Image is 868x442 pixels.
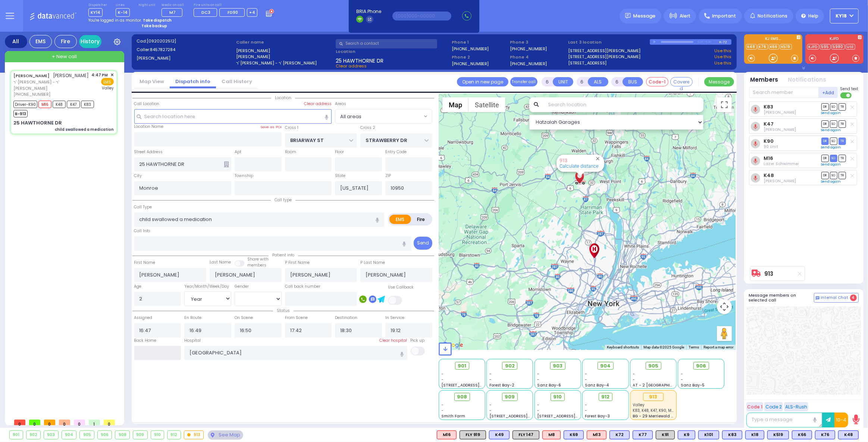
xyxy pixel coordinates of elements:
span: BRIA Phone [356,8,381,15]
div: 903 [44,431,58,439]
a: Open this area in Google Maps (opens a new window) [441,340,465,350]
img: Logo [29,11,79,20]
a: K90 [764,138,774,144]
span: Notifications [758,13,787,19]
label: On Scene [235,315,253,321]
span: - [633,371,635,377]
a: K66 [769,44,779,50]
span: 902 [505,362,515,370]
label: Cad: [137,38,234,44]
label: Last Name [210,259,231,265]
div: See map [208,430,243,440]
div: 902 [26,431,41,439]
div: Fire [54,35,77,48]
label: Lines [116,3,130,7]
label: Clear hospital [380,338,407,344]
label: Medic on call [162,3,185,7]
label: Areas [335,101,346,107]
span: 0 [14,420,25,425]
label: Dispatcher [88,3,107,7]
a: 595 [820,44,831,50]
span: members [247,262,266,268]
div: 25 HAWTHORNE DR [13,119,62,127]
div: 905 [80,431,94,439]
input: (000)000-00000 [392,12,451,20]
label: Entry Code [385,149,407,155]
div: K101 [698,430,719,439]
div: FLY 919 [460,430,486,439]
span: Driver-K90 [13,101,37,108]
div: K519 [767,430,789,439]
span: 901 [458,362,466,370]
label: Call Location [134,101,160,107]
label: In Service [385,315,404,321]
span: [0920202512] [147,38,176,44]
label: Fire units on call [194,3,258,7]
span: [STREET_ADDRESS][PERSON_NAME] [442,382,512,388]
span: + New call [52,53,77,60]
a: Use this [714,48,731,54]
span: Phone 1 [452,39,507,45]
button: Toggle fullscreen view [717,97,732,112]
span: Patient info [269,252,298,258]
span: 90 Unit [764,144,778,149]
span: Important [712,13,736,19]
button: Covered [670,77,693,86]
span: DR [821,138,829,145]
label: [PERSON_NAME] [236,54,333,60]
button: Internal Chat 4 [814,293,859,303]
span: All areas [340,113,361,120]
label: First Name [134,260,156,266]
span: Lazer Schwimmer [764,161,799,167]
span: ✕ [110,72,114,78]
label: ZIP [385,173,391,179]
span: +4 [249,9,255,15]
span: - [442,371,444,377]
div: Year/Month/Week/Day [184,284,231,290]
span: KY14 [88,8,103,17]
a: Use this [714,60,731,66]
span: SO [830,120,837,127]
span: Status [273,308,294,313]
a: Send again [821,111,841,115]
label: [PHONE_NUMBER] [510,61,547,66]
a: Send again [821,128,841,132]
input: Search hospital [184,346,407,360]
span: TR [839,138,846,145]
span: K48 [53,101,66,108]
label: From Scene [285,315,308,321]
a: Send again [821,179,841,184]
span: Phone 4 [510,54,565,60]
a: M16 [764,155,773,161]
span: K-14 [116,8,130,17]
span: Location [271,95,295,101]
label: Back Home [134,338,157,344]
span: - [489,408,492,413]
label: Fire [411,215,432,224]
label: [PHONE_NUMBER] [510,46,547,51]
button: ALS-Rush [784,402,808,411]
span: - [442,402,444,408]
label: KJ EMS... [744,37,802,42]
span: - [537,408,539,413]
span: 25 HAWTHORNE DR [336,57,383,63]
label: State [335,173,345,179]
span: Help [808,13,818,19]
label: P Last Name [360,260,385,266]
label: P First Name [285,260,310,266]
img: Google [441,340,465,350]
button: ALS [588,77,608,86]
h5: Message members on selected call [749,293,814,303]
div: K49 [489,430,510,439]
input: Search member [749,87,819,98]
span: 909 [505,393,515,401]
span: SO [830,103,837,110]
span: BG - 29 Merriewold S. [633,413,675,419]
label: Age [134,284,142,290]
span: - [442,377,444,382]
a: K47 [764,121,774,127]
label: [PHONE_NUMBER] [452,46,489,51]
span: KY18 [836,13,847,19]
span: EMS [101,78,114,85]
label: Night unit [138,3,155,7]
